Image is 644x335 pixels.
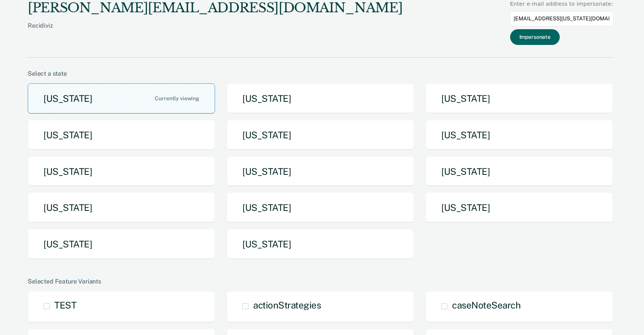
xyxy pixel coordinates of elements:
[28,22,402,41] div: Recidiviz
[425,156,613,187] button: [US_STATE]
[28,278,613,285] div: Selected Feature Variants
[28,120,215,150] button: [US_STATE]
[253,300,321,310] span: actionStrategies
[425,83,613,114] button: [US_STATE]
[227,192,414,223] button: [US_STATE]
[510,29,560,45] button: Impersonate
[28,83,215,114] button: [US_STATE]
[227,156,414,187] button: [US_STATE]
[425,192,613,223] button: [US_STATE]
[227,83,414,114] button: [US_STATE]
[452,300,521,310] span: caseNoteSearch
[227,120,414,150] button: [US_STATE]
[510,11,613,26] input: Enter an email to impersonate...
[227,229,414,259] button: [US_STATE]
[425,120,613,150] button: [US_STATE]
[54,300,76,310] span: TEST
[28,70,613,77] div: Select a state
[28,156,215,187] button: [US_STATE]
[28,192,215,223] button: [US_STATE]
[28,229,215,259] button: [US_STATE]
